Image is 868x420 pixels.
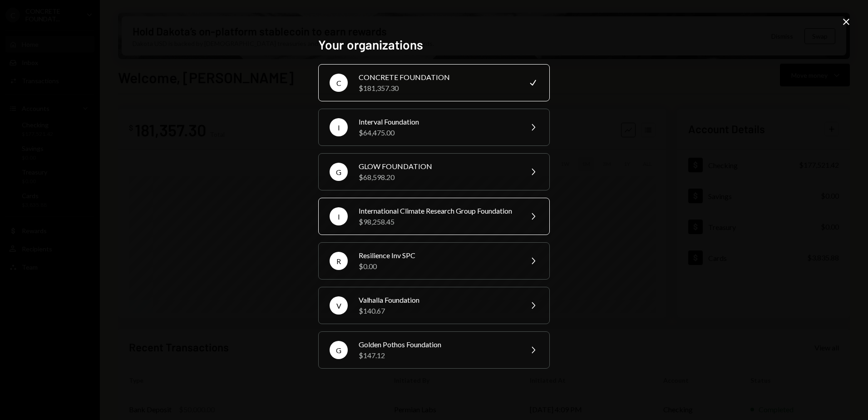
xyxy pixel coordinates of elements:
div: $181,357.30 [359,83,517,94]
div: C [330,74,348,92]
button: IInternational Climate Research Group Foundation$98,258.45 [318,198,550,235]
div: $0.00 [359,261,517,272]
button: CCONCRETE FOUNDATION$181,357.30 [318,64,550,101]
div: Resilience Inv SPC [359,250,517,261]
div: Valhalla Foundation [359,295,517,305]
div: I [330,118,348,136]
button: RResilience Inv SPC$0.00 [318,242,550,280]
div: $147.12 [359,350,517,361]
div: $68,598.20 [359,172,517,183]
div: GLOW FOUNDATION [359,161,517,172]
div: R [330,252,348,270]
div: G [330,341,348,359]
button: VValhalla Foundation$140.67 [318,287,550,324]
button: GGLOW FOUNDATION$68,598.20 [318,153,550,190]
div: Interval Foundation [359,116,517,127]
button: GGolden Pothos Foundation$147.12 [318,331,550,369]
div: CONCRETE FOUNDATION [359,72,517,83]
h2: Your organizations [318,36,550,54]
div: I [330,207,348,225]
div: G [330,163,348,181]
div: $64,475.00 [359,127,517,138]
div: V [330,296,348,315]
button: IInterval Foundation$64,475.00 [318,109,550,146]
div: $140.67 [359,305,517,316]
div: Golden Pothos Foundation [359,339,517,350]
div: International Climate Research Group Foundation [359,205,517,216]
div: $98,258.45 [359,216,517,227]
